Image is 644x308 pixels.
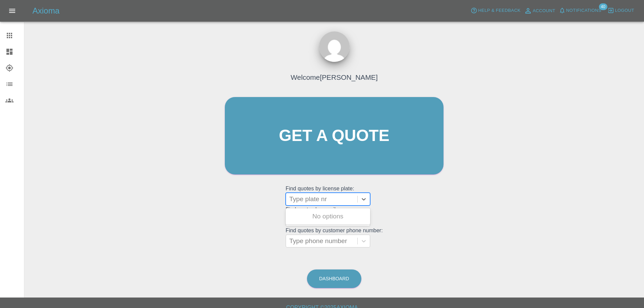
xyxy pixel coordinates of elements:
[522,5,557,16] a: Account
[606,5,636,16] button: Logout
[533,7,555,15] span: Account
[286,210,370,223] div: No options
[566,7,601,15] span: Notifications
[307,269,361,288] a: Dashboard
[286,228,383,247] grid: Find quotes by customer phone number:
[478,7,520,15] span: Help & Feedback
[319,31,350,62] img: ...
[286,207,383,227] grid: Find quotes by email:
[4,3,20,19] button: Open drawer
[32,5,59,16] h5: Axioma
[615,7,634,15] span: Logout
[291,72,378,82] h4: Welcome [PERSON_NAME]
[599,3,607,10] span: 40
[286,186,383,206] grid: Find quotes by license plate:
[469,5,522,16] button: Help & Feedback
[557,5,603,16] button: Notifications
[225,97,444,174] a: Get a quote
